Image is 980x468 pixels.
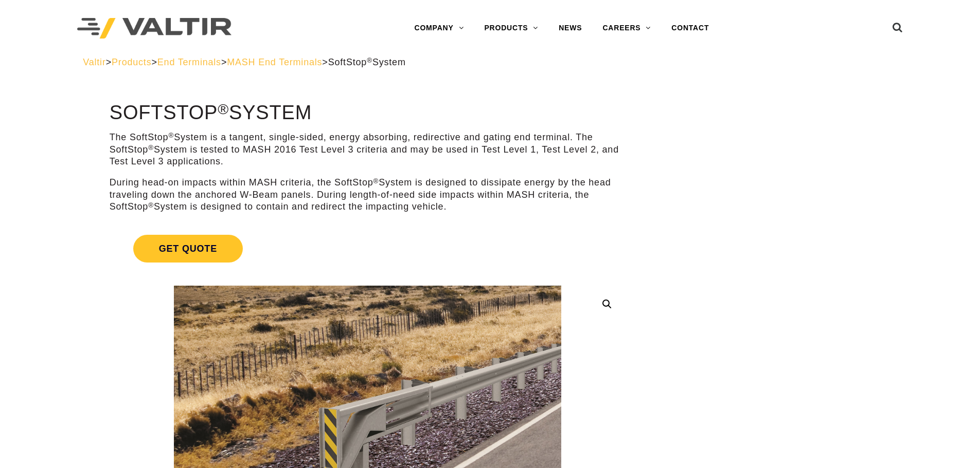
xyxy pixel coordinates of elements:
a: Get Quote [110,222,626,275]
a: End Terminals [157,57,221,67]
a: CONTACT [661,18,719,39]
a: MASH End Terminals [227,57,322,67]
a: NEWS [548,18,592,39]
p: The SoftStop System is a tangent, single-sided, energy absorbing, redirective and gating end term... [110,132,626,167]
a: CAREERS [592,18,661,39]
a: Products [112,57,151,67]
a: PRODUCTS [474,18,548,39]
sup: ® [148,144,154,152]
sup: ® [367,57,372,64]
span: SoftStop System [328,57,406,67]
sup: ® [218,101,229,117]
p: During head-on impacts within MASH criteria, the SoftStop System is designed to dissipate energy ... [110,177,626,213]
a: COMPANY [404,18,474,39]
a: Valtir [83,57,105,67]
span: Get Quote [133,235,243,263]
h1: SoftStop System [110,102,626,124]
sup: ® [148,201,154,209]
sup: ® [373,177,379,185]
sup: ® [168,132,174,139]
div: > > > > [83,57,897,68]
img: Valtir [77,18,231,39]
